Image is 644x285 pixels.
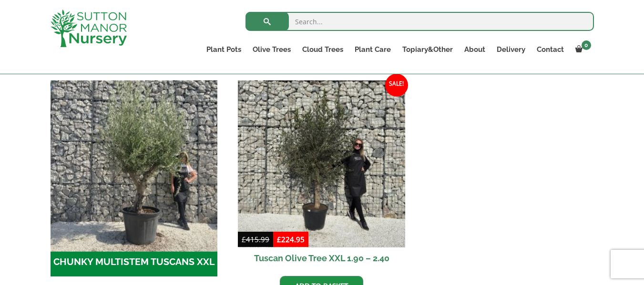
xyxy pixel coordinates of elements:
[582,40,591,50] span: 0
[247,43,296,56] a: Olive Trees
[51,10,127,47] img: logo
[570,43,594,56] a: 0
[201,43,247,56] a: Plant Pots
[531,43,570,56] a: Contact
[238,80,405,269] a: Sale! Tuscan Olive Tree XXL 1.90 – 2.40
[385,74,408,97] span: Sale!
[238,80,405,247] img: Tuscan Olive Tree XXL 1.90 - 2.40
[242,235,269,244] bdi: 415.99
[397,43,459,56] a: Topiary&Other
[349,43,397,56] a: Plant Care
[51,80,218,276] a: Visit product category CHUNKY MULTISTEM TUSCANS XXL
[491,43,531,56] a: Delivery
[296,43,349,56] a: Cloud Trees
[459,43,491,56] a: About
[277,235,281,244] span: £
[245,12,594,31] input: Search...
[46,76,222,251] img: CHUNKY MULTISTEM TUSCANS XXL
[242,235,246,244] span: £
[51,247,218,277] h2: CHUNKY MULTISTEM TUSCANS XXL
[277,235,305,244] bdi: 224.95
[238,247,405,269] h2: Tuscan Olive Tree XXL 1.90 – 2.40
